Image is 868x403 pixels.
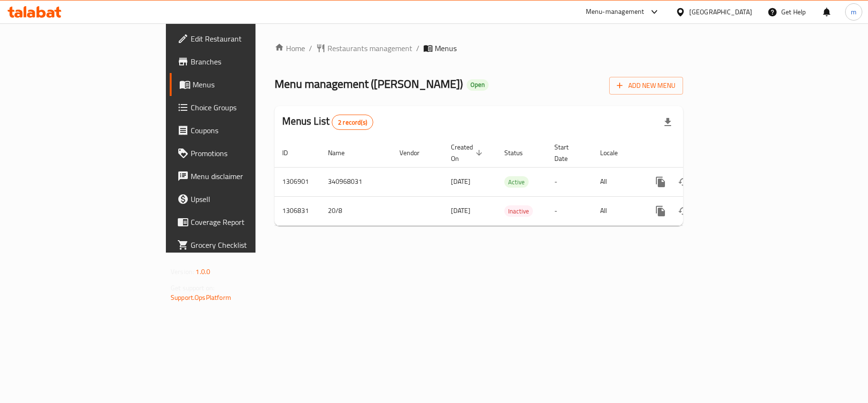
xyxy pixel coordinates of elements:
[191,216,303,228] span: Coverage Report
[275,73,463,95] span: Menu management ( [PERSON_NAME] )
[191,193,303,205] span: Upsell
[191,102,303,113] span: Choice Groups
[547,196,592,225] td: -
[171,291,231,304] a: Support.OpsPlatform
[451,175,470,188] span: [DATE]
[193,79,303,90] span: Menus
[275,42,683,54] nav: breadcrumb
[320,196,392,225] td: 20/8
[170,211,311,233] a: Coverage Report
[282,147,300,159] span: ID
[170,165,311,188] a: Menu disclaimer
[170,50,311,73] a: Branches
[327,42,412,54] span: Restaurants management
[328,147,357,159] span: Name
[170,188,311,211] a: Upsell
[656,111,679,134] div: Export file
[191,125,303,136] span: Coupons
[600,147,630,159] span: Locale
[504,176,529,188] div: Active
[170,233,311,256] a: Grocery Checklist
[451,141,485,164] span: Created On
[320,167,392,196] td: 340968031
[467,79,489,91] div: Open
[170,119,311,142] a: Coupons
[554,141,581,164] span: Start Date
[504,177,529,188] span: Active
[191,56,303,67] span: Branches
[504,206,533,217] span: Inactive
[191,33,303,44] span: Edit Restaurant
[547,167,592,196] td: -
[195,265,210,278] span: 1.0.0
[332,115,373,130] div: Total records count
[275,138,748,226] table: enhanced table
[592,196,642,225] td: All
[191,239,303,251] span: Grocery Checklist
[586,6,644,18] div: Menu-management
[416,42,419,54] li: /
[467,81,489,89] span: Open
[504,147,535,159] span: Status
[672,170,695,193] button: Change Status
[171,265,194,278] span: Version:
[642,138,748,168] th: Actions
[435,42,457,54] span: Menus
[672,200,695,223] button: Change Status
[191,170,303,182] span: Menu disclaimer
[649,200,672,223] button: more
[592,167,642,196] td: All
[332,118,373,127] span: 2 record(s)
[170,27,311,50] a: Edit Restaurant
[191,148,303,159] span: Promotions
[649,170,672,193] button: more
[609,77,683,95] button: Add New Menu
[851,7,857,17] span: m
[617,80,675,92] span: Add New Menu
[316,42,412,54] a: Restaurants management
[451,204,470,217] span: [DATE]
[171,282,214,294] span: Get support on:
[399,147,432,159] span: Vendor
[170,96,311,119] a: Choice Groups
[282,114,373,130] h2: Menus List
[170,142,311,165] a: Promotions
[170,73,311,96] a: Menus
[689,7,752,17] div: [GEOGRAPHIC_DATA]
